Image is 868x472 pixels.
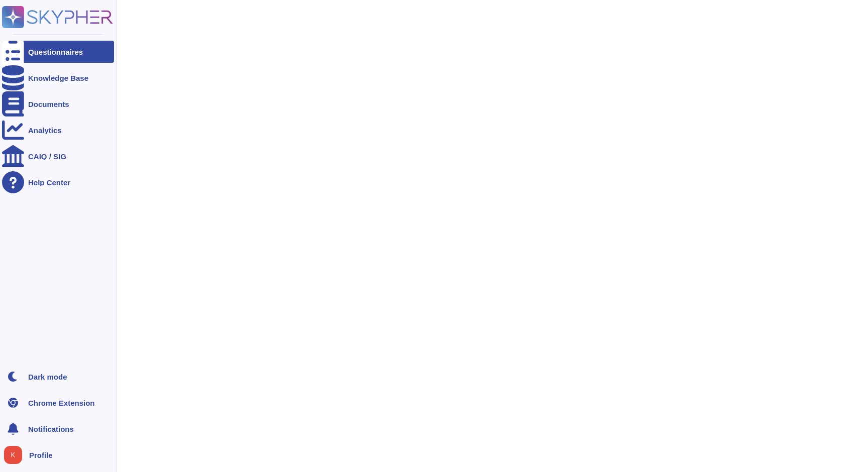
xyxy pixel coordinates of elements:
a: Chrome Extension [2,392,114,414]
a: Knowledge Base [2,67,114,89]
div: Dark mode [28,373,67,381]
div: CAIQ / SIG [28,153,66,160]
div: Help Center [28,179,70,186]
div: Documents [28,100,69,108]
a: CAIQ / SIG [2,145,114,167]
img: user [4,446,22,464]
div: Analytics [28,127,62,134]
div: Questionnaires [28,48,83,56]
a: Help Center [2,171,114,193]
button: user [2,444,29,466]
span: Profile [29,451,53,459]
div: Knowledge Base [28,74,88,82]
a: Documents [2,93,114,115]
span: Notifications [28,425,74,433]
div: Chrome Extension [28,399,95,407]
a: Questionnaires [2,41,114,63]
a: Analytics [2,119,114,141]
